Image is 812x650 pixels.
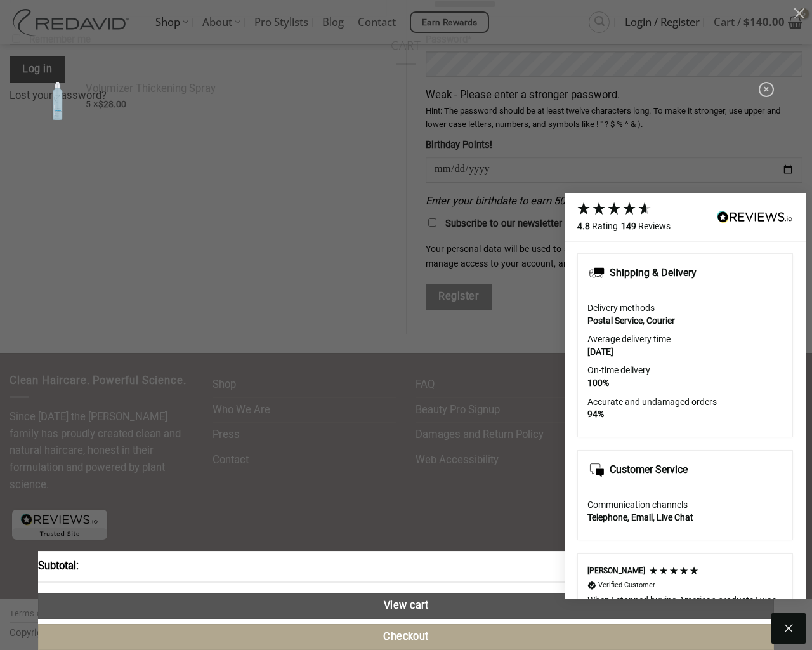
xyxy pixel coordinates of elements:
div: Average delivery time [587,333,783,346]
div: [PERSON_NAME] [587,566,645,576]
img: REVIEWS.io [717,211,793,223]
strong: 149 [621,221,636,231]
i: Close [781,621,796,636]
a: Remove Volumizer Thickening Spray from cart [759,82,774,97]
span: 5 × [86,98,126,110]
div: 4.8 Stars [576,201,652,216]
div: On-time delivery [587,364,783,377]
strong: 100% [587,378,609,388]
strong: Telephone, Email, Live Chat [587,512,693,522]
div: Shipping & Delivery [610,266,697,280]
div: 5 Stars [648,566,699,576]
bdi: 28.00 [98,99,126,109]
strong: 94% [587,409,604,419]
div: Reviews [621,220,671,233]
strong: [DATE] [587,347,613,357]
div: Communication channels [587,499,783,512]
div: Accurate and undamaged orders [587,396,783,409]
div: Verified Customer [598,580,655,590]
div: Rating [577,220,618,233]
div: Customer Service [610,463,688,477]
a: View cart [38,593,774,619]
a: Volumizer Thickening Spray [86,82,755,96]
span: Cart [38,38,774,52]
a: Checkout [38,624,774,650]
strong: Subtotal: [38,558,79,575]
strong: Postal Service, Courier [587,315,675,326]
strong: 4.8 [577,221,590,231]
span: $ [98,99,103,109]
div: Delivery methods [587,302,783,315]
